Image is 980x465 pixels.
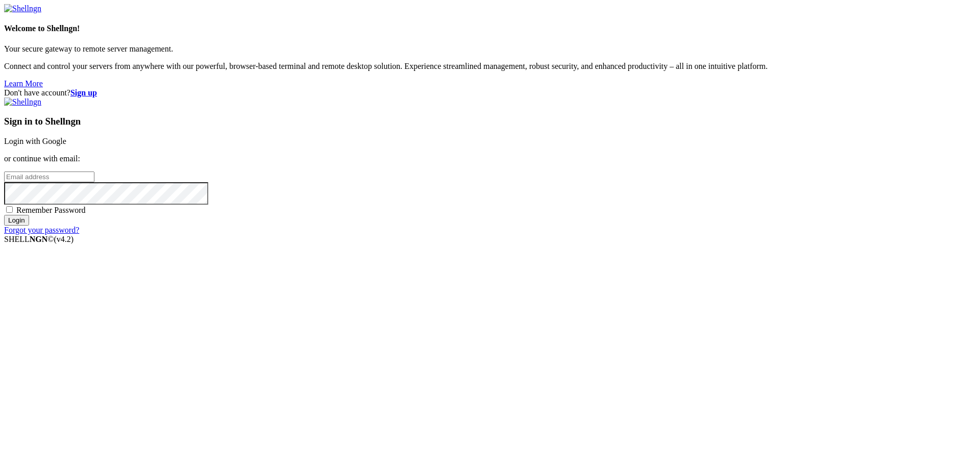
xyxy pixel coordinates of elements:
input: Remember Password [6,206,13,213]
input: Login [4,215,29,226]
h3: Sign in to Shellngn [4,116,976,127]
img: Shellngn [4,97,41,107]
input: Email address [4,172,94,182]
a: Login with Google [4,137,66,145]
p: Your secure gateway to remote server management. [4,44,976,54]
h4: Welcome to Shellngn! [4,24,976,33]
p: Connect and control your servers from anywhere with our powerful, browser-based terminal and remo... [4,62,976,71]
a: Sign up [70,88,97,97]
a: Learn More [4,79,43,88]
a: Forgot your password? [4,226,79,234]
span: 4.2.0 [54,235,74,243]
span: Remember Password [16,206,86,214]
div: Don't have account? [4,88,976,97]
p: or continue with email: [4,154,976,163]
b: NGN [30,235,48,243]
span: SHELL © [4,235,73,243]
img: Shellngn [4,4,41,13]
